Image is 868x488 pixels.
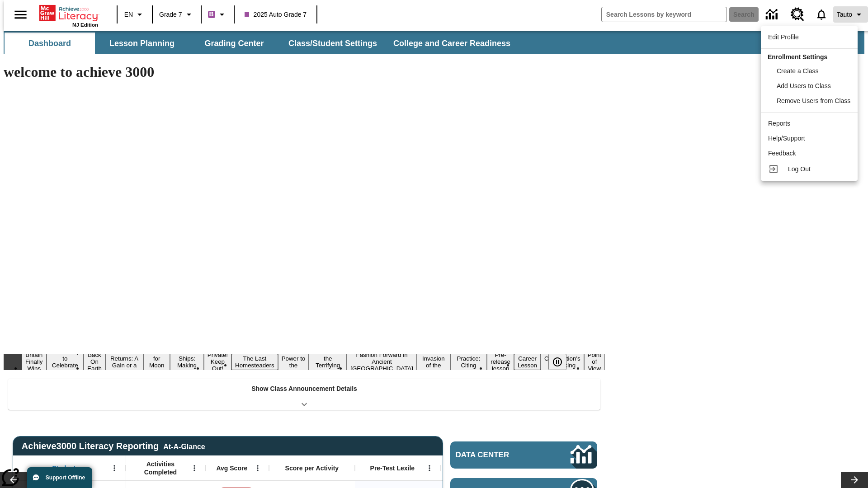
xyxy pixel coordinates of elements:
[777,97,850,104] span: Remove Users from Class
[4,7,132,15] body: Maximum 600 characters Press Escape to exit toolbar Press Alt + F10 to reach toolbar
[768,53,827,61] span: Enrollment Settings
[768,120,790,127] span: Reports
[788,165,811,173] span: Log Out
[777,67,819,75] span: Create a Class
[768,150,796,157] span: Feedback
[768,33,799,41] span: Edit Profile
[768,135,805,142] span: Help/Support
[777,82,831,89] span: Add Users to Class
